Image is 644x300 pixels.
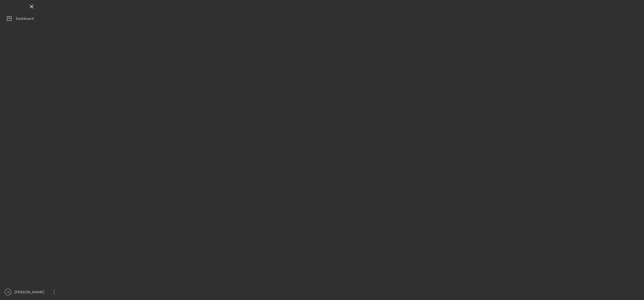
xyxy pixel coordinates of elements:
[3,287,61,297] button: AB[PERSON_NAME]
[16,13,34,25] div: Dashboard
[6,291,10,294] text: AB
[13,287,48,299] div: [PERSON_NAME]
[3,13,61,24] button: Dashboard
